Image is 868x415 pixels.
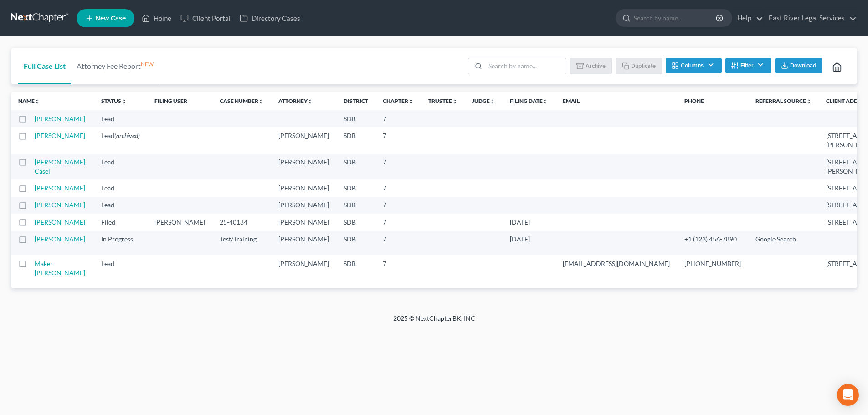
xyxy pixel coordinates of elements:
[114,132,140,139] span: (archived)
[775,58,822,73] button: Download
[94,255,147,281] td: Lead
[764,10,857,26] a: East River Legal Services
[271,127,336,153] td: [PERSON_NAME]
[95,15,126,22] span: New Case
[806,99,812,104] i: unfold_more
[235,10,305,26] a: Directory Cases
[725,58,771,73] button: Filter
[220,97,264,104] a: Case Numberunfold_more
[452,99,457,104] i: unfold_more
[375,214,421,231] td: 7
[35,201,85,209] a: [PERSON_NAME]
[271,214,336,231] td: [PERSON_NAME]
[684,235,741,244] pre: +1 (123) 456-7890
[666,58,721,73] button: Columns
[677,92,748,110] th: Phone
[336,214,375,231] td: SDB
[271,197,336,214] td: [PERSON_NAME]
[35,99,40,104] i: unfold_more
[308,99,313,104] i: unfold_more
[336,179,375,196] td: SDB
[790,62,817,69] span: Download
[428,97,457,104] a: Trusteeunfold_more
[555,92,677,110] th: Email
[35,218,85,226] a: [PERSON_NAME]
[18,97,40,104] a: Nameunfold_more
[375,179,421,196] td: 7
[94,154,147,179] td: Lead
[271,231,336,255] td: [PERSON_NAME]
[733,10,763,26] a: Help
[336,154,375,179] td: SDB
[634,10,717,26] input: Search by name...
[176,10,235,26] a: Client Portal
[375,127,421,153] td: 7
[94,110,147,127] td: Lead
[684,259,741,268] pre: [PHONE_NUMBER]
[271,154,336,179] td: [PERSON_NAME]
[271,179,336,196] td: [PERSON_NAME]
[35,115,85,123] a: [PERSON_NAME]
[336,110,375,127] td: SDB
[94,214,147,231] td: Filed
[375,154,421,179] td: 7
[94,127,147,153] td: Lead
[94,231,147,255] td: In Progress
[336,255,375,281] td: SDB
[748,231,819,255] td: Google Search
[503,214,555,231] td: [DATE]
[141,61,154,67] sup: NEW
[755,97,812,104] a: Referral Sourceunfold_more
[543,99,548,104] i: unfold_more
[35,132,85,139] a: [PERSON_NAME]
[472,97,495,104] a: Judgeunfold_more
[837,384,859,406] div: Open Intercom Messenger
[503,231,555,255] td: [DATE]
[375,231,421,255] td: 7
[408,99,414,104] i: unfold_more
[147,92,212,110] th: Filing User
[563,259,670,268] pre: [EMAIL_ADDRESS][DOMAIN_NAME]
[490,99,495,104] i: unfold_more
[212,214,271,231] td: 25-40184
[510,97,548,104] a: Filing Dateunfold_more
[212,231,271,255] td: Test/Training
[147,214,212,231] td: [PERSON_NAME]
[375,197,421,214] td: 7
[35,260,85,277] a: Maker [PERSON_NAME]
[18,48,71,84] a: Full Case List
[137,10,176,26] a: Home
[71,48,159,84] a: Attorney Fee ReportNEW
[278,97,313,104] a: Attorneyunfold_more
[258,99,264,104] i: unfold_more
[375,255,421,281] td: 7
[383,97,414,104] a: Chapterunfold_more
[94,179,147,196] td: Lead
[336,231,375,255] td: SDB
[375,110,421,127] td: 7
[121,99,127,104] i: unfold_more
[271,255,336,281] td: [PERSON_NAME]
[35,235,85,243] a: [PERSON_NAME]
[35,184,85,192] a: [PERSON_NAME]
[336,92,375,110] th: District
[94,197,147,214] td: Lead
[101,97,127,104] a: Statusunfold_more
[35,158,87,175] a: [PERSON_NAME], Casei
[175,314,694,330] div: 2025 © NextChapterBK, INC
[336,127,375,153] td: SDB
[336,197,375,214] td: SDB
[485,58,566,74] input: Search by name...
